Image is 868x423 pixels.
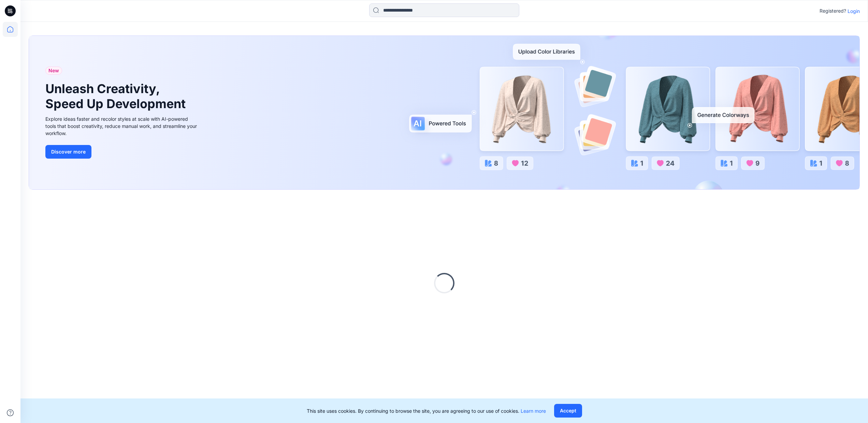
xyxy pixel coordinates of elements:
[554,404,582,418] button: Accept
[848,8,860,15] p: Login
[45,82,189,111] h1: Unleash Creativity, Speed Up Development
[45,115,199,137] div: Explore ideas faster and recolor styles at scale with AI-powered tools that boost creativity, red...
[820,7,846,15] p: Registered?
[521,408,546,414] a: Learn more
[45,145,91,159] button: Discover more
[45,145,199,159] a: Discover more
[48,67,59,75] span: New
[307,407,546,414] p: This site uses cookies. By continuing to browse the site, you are agreeing to our use of cookies.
